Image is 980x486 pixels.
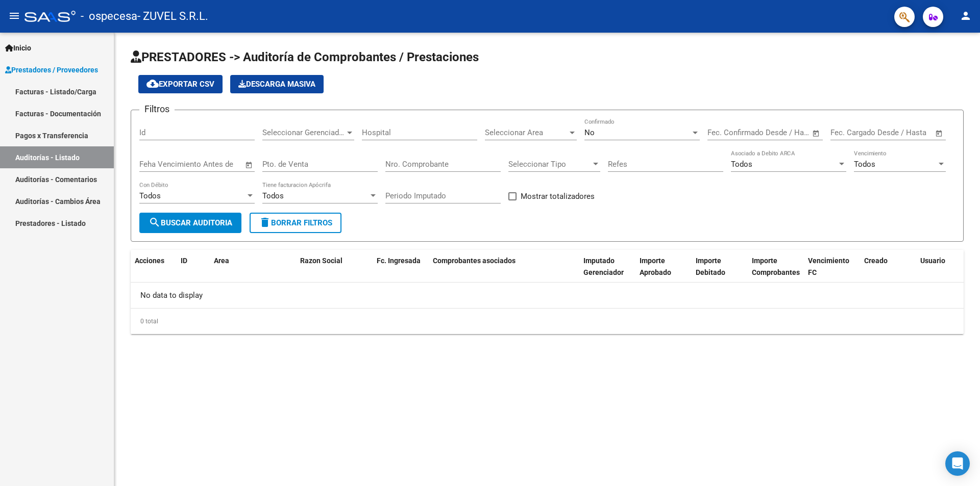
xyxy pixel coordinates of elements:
span: Todos [731,160,752,169]
mat-icon: cloud_download [146,78,159,90]
span: Comprobantes asociados [433,257,516,265]
input: Fecha fin [758,128,807,137]
span: Importe Aprobado [640,257,671,276]
button: Open calendar [243,159,255,171]
app-download-masive: Descarga masiva de comprobantes (adjuntos) [230,75,324,93]
button: Open calendar [811,127,822,139]
mat-icon: search [149,216,161,228]
span: Imputado Gerenciador [583,257,624,276]
span: Creado [864,257,888,265]
span: Acciones [135,257,164,265]
span: Buscar Auditoria [149,218,232,227]
datatable-header-cell: Comprobantes asociados [429,250,579,295]
span: Importe Comprobantes [752,257,800,276]
span: - ospecesa [81,5,137,28]
span: Seleccionar Gerenciador [262,128,345,137]
span: Todos [262,191,284,200]
span: ID [181,257,187,265]
input: Fecha fin [881,128,930,137]
datatable-header-cell: Importe Aprobado [635,250,692,295]
datatable-header-cell: Acciones [131,250,177,295]
h3: Filtros [139,102,175,116]
datatable-header-cell: ID [177,250,210,295]
div: Open Intercom Messenger [945,451,970,476]
span: Exportar CSV [146,80,214,89]
mat-icon: menu [8,10,20,22]
input: Fecha inicio [707,128,749,137]
span: Vencimiento FC [808,257,849,276]
datatable-header-cell: Usuario [916,250,972,295]
button: Buscar Auditoria [139,213,241,233]
span: Razon Social [300,257,342,265]
button: Borrar Filtros [250,213,341,233]
span: Mostrar totalizadores [521,190,595,202]
span: Seleccionar Tipo [508,160,591,169]
span: Area [214,257,229,265]
datatable-header-cell: Razon Social [296,250,373,295]
div: 0 total [131,309,964,334]
div: No data to display [131,283,964,308]
datatable-header-cell: Imputado Gerenciador [579,250,635,295]
span: Fc. Ingresada [377,257,421,265]
button: Exportar CSV [138,75,223,93]
span: No [584,128,595,137]
span: Todos [854,160,875,169]
datatable-header-cell: Fc. Ingresada [373,250,429,295]
span: Todos [139,191,161,200]
span: Importe Debitado [696,257,725,276]
button: Descarga Masiva [230,75,324,93]
datatable-header-cell: Area [210,250,281,295]
datatable-header-cell: Creado [860,250,916,295]
span: PRESTADORES -> Auditoría de Comprobantes / Prestaciones [131,50,479,64]
datatable-header-cell: Vencimiento FC [804,250,860,295]
mat-icon: delete [259,216,271,228]
mat-icon: person [960,10,972,22]
span: - ZUVEL S.R.L. [137,5,208,28]
span: Inicio [5,42,31,54]
span: Usuario [920,257,945,265]
span: Prestadores / Proveedores [5,64,98,75]
span: Borrar Filtros [259,218,332,227]
button: Open calendar [934,127,945,139]
span: Descarga Masiva [238,80,315,89]
datatable-header-cell: Importe Debitado [692,250,748,295]
span: Seleccionar Area [485,128,568,137]
datatable-header-cell: Importe Comprobantes [748,250,804,295]
input: Fecha inicio [830,128,872,137]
